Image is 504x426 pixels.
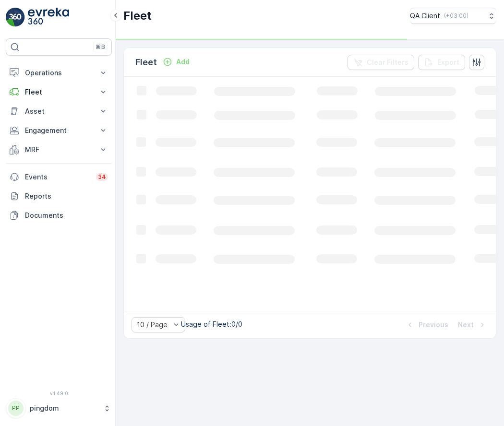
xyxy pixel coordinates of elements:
[159,56,193,68] button: Add
[28,8,69,27] img: logo_light-DOdMpM7g.png
[6,187,112,206] a: Reports
[25,145,93,154] p: MRF
[6,398,112,418] button: PPpingdom
[25,106,93,116] p: Asset
[25,191,108,201] p: Reports
[6,390,112,396] span: v 1.49.0
[25,126,93,135] p: Engagement
[410,8,496,24] button: QA Client(+03:00)
[410,11,440,21] p: QA Client
[458,320,474,330] p: Next
[6,206,112,225] a: Documents
[437,58,459,67] p: Export
[6,63,112,83] button: Operations
[404,319,449,331] button: Previous
[444,12,468,20] p: ( +03:00 )
[135,56,157,69] p: Fleet
[6,140,112,159] button: MRF
[123,8,152,24] p: Fleet
[6,83,112,102] button: Fleet
[419,320,448,330] p: Previous
[25,172,90,182] p: Events
[6,167,112,187] a: Events34
[181,319,242,329] p: Usage of Fleet : 0/0
[418,55,465,70] button: Export
[25,87,93,97] p: Fleet
[176,57,190,67] p: Add
[30,403,98,413] p: pingdom
[8,401,24,416] div: PP
[6,102,112,121] button: Asset
[6,121,112,140] button: Engagement
[367,58,408,67] p: Clear Filters
[348,55,414,70] button: Clear Filters
[25,211,108,220] p: Documents
[25,68,93,78] p: Operations
[457,319,488,331] button: Next
[96,43,105,51] p: ⌘B
[98,173,106,181] p: 34
[6,8,25,27] img: logo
